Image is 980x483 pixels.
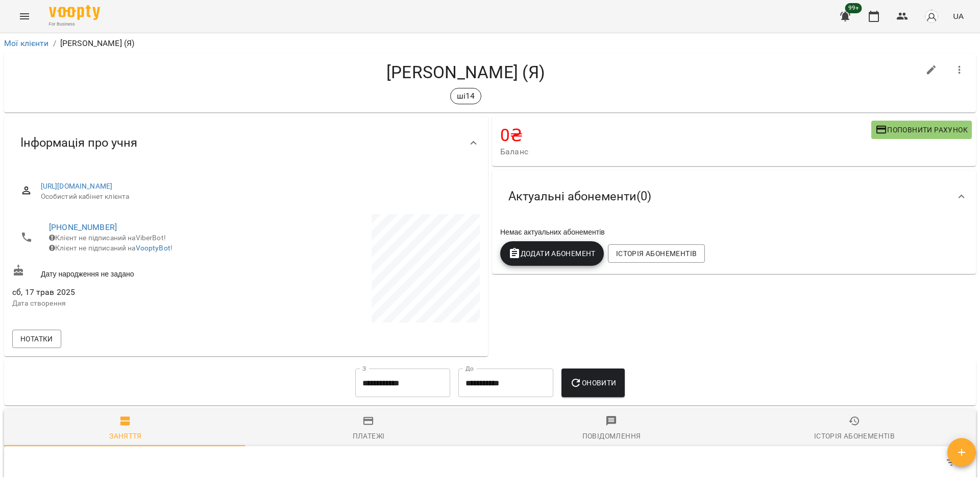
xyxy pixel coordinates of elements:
[109,430,142,442] div: Заняття
[49,222,117,232] a: [PHONE_NUMBER]
[814,430,895,442] div: Історія абонементів
[4,38,49,48] a: Мої клієнти
[49,244,173,252] span: Клієнт не підписаний на !
[4,37,976,50] nav: breadcrumb
[4,117,488,169] div: Інформація про учня
[12,286,244,298] span: сб, 17 трав 2025
[53,37,56,50] li: /
[616,247,697,260] span: Історія абонементів
[353,430,385,442] div: Платежі
[953,11,964,21] span: UA
[4,446,976,479] div: Table Toolbar
[570,377,616,389] span: Оновити
[12,4,37,29] button: Menu
[41,182,113,190] a: [URL][DOMAIN_NAME]
[136,244,170,252] a: VooptyBot
[12,298,244,309] p: Дата створення
[500,146,871,158] span: Баланс
[561,369,624,397] button: Оновити
[582,430,641,442] div: Повідомлення
[924,9,939,24] img: avatar_s.png
[508,247,596,260] span: Додати Абонемент
[49,5,100,20] img: Voopty Logo
[500,125,871,146] h4: 0 ₴
[457,90,475,102] p: ші14
[492,170,976,223] div: Актуальні абонементи(0)
[871,121,972,139] button: Поповнити рахунок
[949,7,968,26] button: UA
[498,225,970,239] div: Немає актуальних абонементів
[845,3,862,13] span: 99+
[10,262,246,281] div: Дату народження не задано
[20,333,53,345] span: Нотатки
[12,330,61,348] button: Нотатки
[875,124,968,136] span: Поповнити рахунок
[20,135,137,151] span: Інформація про учня
[49,234,166,242] span: Клієнт не підписаний на ViberBot!
[41,192,472,202] span: Особистий кабінет клієнта
[49,21,100,28] span: For Business
[939,450,964,475] button: Фільтр
[450,88,482,104] div: ші14
[508,189,651,204] span: Актуальні абонементи ( 0 )
[12,62,919,83] h4: [PERSON_NAME] (Я)
[60,37,135,50] p: [PERSON_NAME] (Я)
[500,241,604,266] button: Додати Абонемент
[608,244,705,263] button: Історія абонементів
